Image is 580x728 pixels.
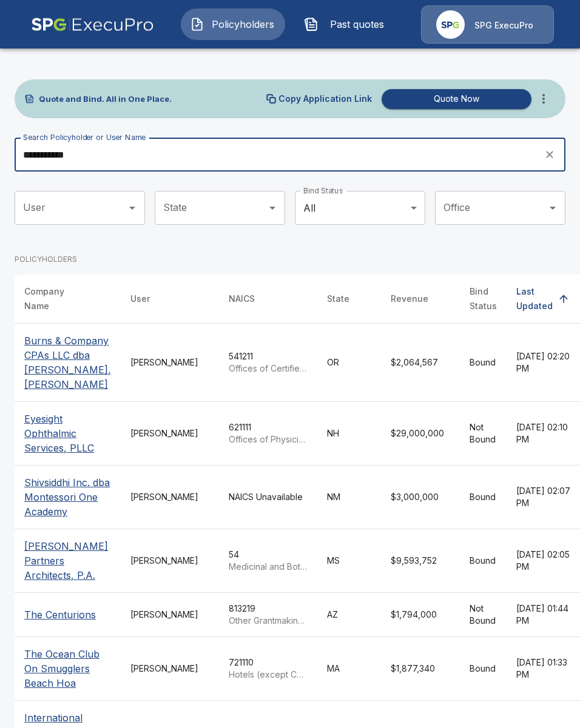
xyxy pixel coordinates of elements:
div: 621111 [229,421,308,446]
div: [PERSON_NAME] [130,356,209,369]
td: $1,877,340 [381,637,460,701]
img: AA Logo [31,5,154,44]
td: MS [317,529,381,593]
td: $3,000,000 [381,466,460,529]
div: [PERSON_NAME] [130,427,209,439]
div: [PERSON_NAME] [130,491,209,503]
p: Copy Application Link [278,95,372,103]
a: Agency IconSPG ExecuPro [421,5,554,44]
p: [PERSON_NAME] Partners Architects, P.A. [24,539,111,583]
td: MA [317,637,381,701]
div: Last Updated [516,284,553,313]
td: NM [317,466,381,529]
button: Quote Now [382,89,531,109]
td: Not Bound [460,402,507,466]
td: Bound [460,529,507,593]
td: Not Bound [460,593,507,637]
p: Offices of Physicians (except Mental Health Specialists) [229,433,308,446]
p: Hotels (except Casino Hotels) and Motels [229,669,308,681]
td: Bound [460,637,507,701]
button: more [531,87,556,111]
p: Quote and Bind. All in One Place. [39,95,172,103]
p: Shivsiddhi Inc. dba Montessori One Academy [24,475,111,519]
p: Eyesight Ophthalmic Services, PLLC [24,412,111,455]
div: 813219 [229,603,308,627]
label: Bind Status [303,185,343,196]
div: State [327,292,349,306]
img: Agency Icon [436,10,465,39]
div: 541211 [229,350,308,375]
p: Medicinal and Botanical Manufacturing [229,561,308,573]
p: POLICYHOLDERS [15,254,77,265]
button: clear search [541,145,559,164]
div: [PERSON_NAME] [130,555,209,567]
div: NAICS [229,292,255,306]
p: Offices of Certified Public Accountants [229,362,308,375]
button: Past quotes IconPast quotes [295,8,399,40]
button: Open [544,199,561,216]
p: Other Grantmaking and Giving Services [229,615,308,627]
td: $1,794,000 [381,593,460,637]
div: User [130,292,150,306]
div: 54 [229,549,308,573]
img: Policyholders Icon [190,17,204,32]
div: Revenue [391,292,428,306]
p: The Centurions [24,607,96,622]
td: NAICS Unavailable [219,466,317,529]
td: $2,064,567 [381,324,460,402]
td: OR [317,324,381,402]
div: [PERSON_NAME] [130,609,209,621]
td: AZ [317,593,381,637]
a: Quote Now [377,89,531,109]
span: Policyholders [209,17,276,32]
div: 721110 [229,656,308,681]
td: Bound [460,324,507,402]
p: The Ocean Club On Smugglers Beach Hoa [24,647,111,690]
p: Burns & Company CPAs LLC dba [PERSON_NAME], [PERSON_NAME] [24,333,111,392]
td: Bound [460,466,507,529]
td: $9,593,752 [381,529,460,593]
button: Open [124,199,141,216]
span: Past quotes [323,17,390,32]
td: $29,000,000 [381,402,460,466]
div: [PERSON_NAME] [130,663,209,675]
p: SPG ExecuPro [474,19,533,32]
label: Search Policyholder or User Name [23,132,146,142]
div: Company Name [24,284,89,313]
div: All [295,191,425,225]
td: NH [317,402,381,466]
button: Policyholders IconPolicyholders [181,8,285,40]
img: Past quotes Icon [304,17,319,32]
th: Bind Status [460,275,507,324]
button: Open [264,199,281,216]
